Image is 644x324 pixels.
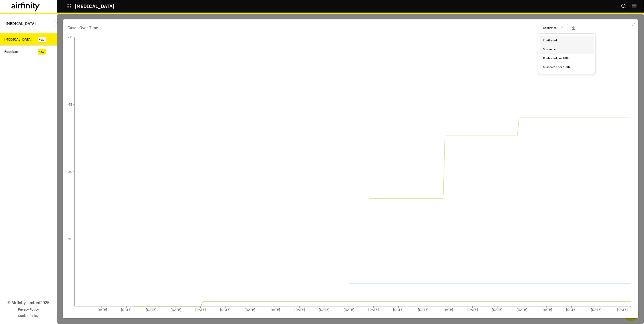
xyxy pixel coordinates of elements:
p: [MEDICAL_DATA] [75,4,114,9]
div: [MEDICAL_DATA] [5,37,32,42]
p: Suspected [543,47,557,51]
p: Confirmed per 100K [543,56,570,60]
div: Feedback [5,49,20,54]
button: [MEDICAL_DATA] [66,1,114,11]
p: Confirmed [543,38,557,43]
tspan: 45 [68,102,72,106]
tspan: 30 [68,170,72,174]
a: Privacy Policy [18,307,39,312]
button: Close Sidebar [54,20,61,27]
p: Cases Over Time [67,25,98,31]
p: [MEDICAL_DATA] [6,18,36,29]
div: New [38,37,46,42]
tspan: 60 [68,35,72,39]
button: Search [621,1,627,11]
a: Cookie Policy [18,313,39,318]
div: New [38,49,46,55]
p: © Airfinity Limited 2025 [7,300,49,306]
p: Suspected per 100K [543,65,570,69]
tspan: 15 [68,237,72,241]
